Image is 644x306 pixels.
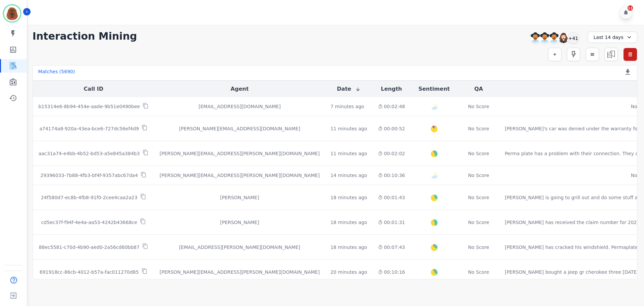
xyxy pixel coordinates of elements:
[474,85,483,93] button: QA
[378,219,405,226] div: 00:01:31
[84,85,103,93] button: Call ID
[231,85,249,93] button: Agent
[160,194,320,201] div: [PERSON_NAME]
[160,125,320,132] div: [PERSON_NAME][EMAIL_ADDRESS][DOMAIN_NAME]
[468,150,489,157] div: No Score
[378,125,405,132] div: 00:00:52
[378,172,405,179] div: 00:10:36
[160,172,320,179] div: [PERSON_NAME][EMAIL_ADDRESS][PERSON_NAME][DOMAIN_NAME]
[160,269,320,275] div: [PERSON_NAME][EMAIL_ADDRESS][PERSON_NAME][DOMAIN_NAME]
[330,244,367,251] div: 18 minutes ago
[40,172,138,179] p: 29396033-7b88-4fb3-bf4f-9357abc67da4
[38,103,140,110] p: b15314e6-8b94-454e-aade-9b51e0490bee
[378,103,405,110] div: 00:02:48
[330,269,367,275] div: 20 minutes ago
[330,219,367,226] div: 18 minutes ago
[160,219,320,226] div: [PERSON_NAME]
[468,244,489,251] div: No Score
[468,172,489,179] div: No Score
[330,125,367,132] div: 11 minutes ago
[628,5,633,11] div: 11
[39,244,140,251] p: 88ec5581-c70d-4b90-aed0-2a56cd60bb87
[337,85,361,93] button: Date
[4,5,20,21] img: Bordered avatar
[378,194,405,201] div: 00:01:43
[378,150,405,157] div: 00:02:02
[40,269,139,275] p: 691918cc-86cb-4012-b57a-fac011270d85
[468,194,489,201] div: No Score
[588,32,637,43] div: Last 14 days
[330,172,367,179] div: 14 minutes ago
[378,244,405,251] div: 00:07:43
[160,103,320,110] div: [EMAIL_ADDRESS][DOMAIN_NAME]
[330,150,367,157] div: 11 minutes ago
[39,125,139,132] p: a74174a8-920a-43ea-bce6-727dc56ef4d9
[381,85,402,93] button: Length
[33,30,137,42] h1: Interaction Mining
[160,150,320,157] div: [PERSON_NAME][EMAIL_ADDRESS][PERSON_NAME][DOMAIN_NAME]
[330,103,364,110] div: 7 minutes ago
[41,219,137,226] p: cd5ec37f-f94f-4e4a-aa53-4242b43668ce
[468,103,489,110] div: No Score
[38,68,75,78] div: Matches ( 5690 )
[468,219,489,226] div: No Score
[468,269,489,275] div: No Score
[160,244,320,251] div: [EMAIL_ADDRESS][PERSON_NAME][DOMAIN_NAME]
[568,32,579,44] div: +41
[39,150,140,157] p: aac31a74-e4bb-4b52-bd53-a5e845a384b3
[468,125,489,132] div: No Score
[330,194,367,201] div: 18 minutes ago
[418,85,449,93] button: Sentiment
[378,269,405,275] div: 00:10:16
[41,194,138,201] p: 24f580d7-ec8b-4fb8-91f0-2cee4caa2a23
